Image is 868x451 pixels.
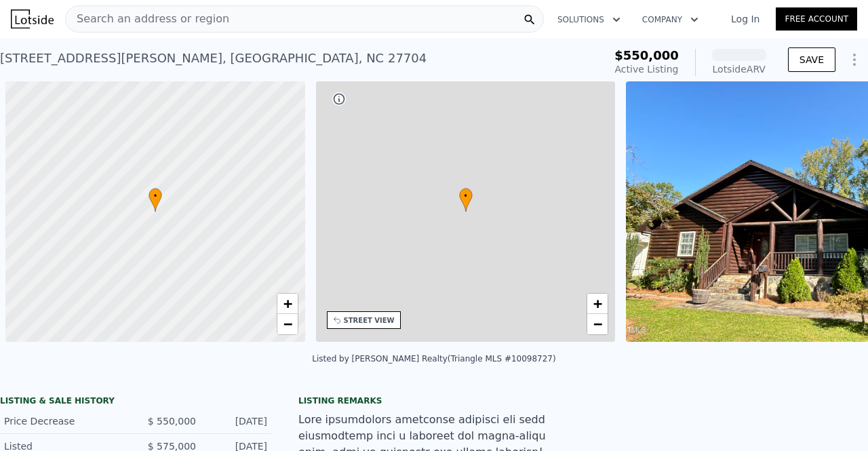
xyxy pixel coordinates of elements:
[11,9,54,28] img: Lotside
[631,7,709,32] button: Company
[614,48,679,62] span: $550,000
[66,11,229,27] span: Search an address or region
[283,315,292,332] span: −
[148,416,196,427] span: $ 550,000
[715,12,776,26] a: Log In
[593,295,602,312] span: +
[283,295,292,312] span: +
[277,314,298,334] a: Zoom out
[312,354,555,364] div: Listed by [PERSON_NAME] Realty (Triangle MLS #10098727)
[712,62,766,76] div: Lotside ARV
[547,7,631,32] button: Solutions
[841,46,868,73] button: Show Options
[459,190,473,202] span: •
[788,47,835,72] button: SAVE
[4,414,125,428] div: Price Decrease
[776,7,857,31] a: Free Account
[587,294,608,314] a: Zoom in
[149,190,162,202] span: •
[587,314,608,334] a: Zoom out
[277,294,298,314] a: Zoom in
[459,188,473,212] div: •
[149,188,162,212] div: •
[298,395,570,406] div: Listing remarks
[615,64,679,75] span: Active Listing
[344,315,395,326] div: STREET VIEW
[207,414,267,428] div: [DATE]
[593,315,602,332] span: −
